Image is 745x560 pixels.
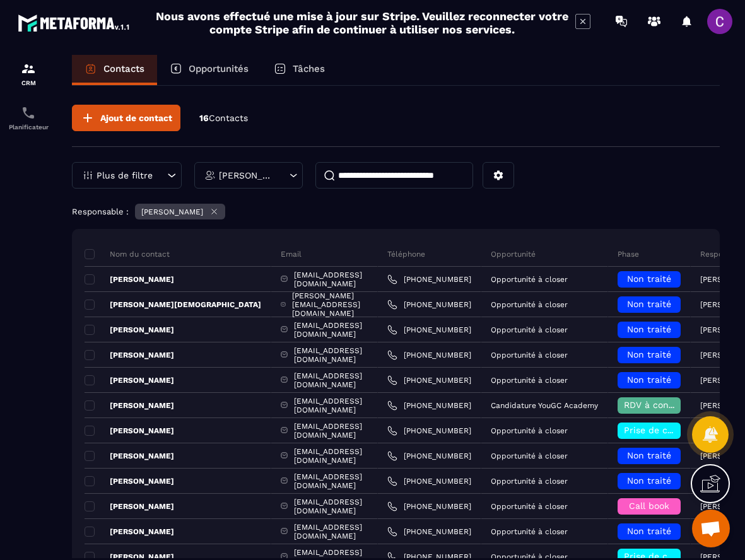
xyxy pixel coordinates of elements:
[21,105,36,120] img: scheduler
[97,171,153,180] p: Plus de filtre
[157,55,261,85] a: Opportunités
[627,526,671,536] span: Non traité
[85,426,174,436] p: [PERSON_NAME]
[85,325,174,335] p: [PERSON_NAME]
[155,9,569,36] h2: Nous avons effectué une mise à jour sur Stripe. Veuillez reconnecter votre compte Stripe afin de ...
[387,426,471,436] a: [PHONE_NUMBER]
[141,207,203,216] p: [PERSON_NAME]
[85,300,261,310] p: [PERSON_NAME][DEMOGRAPHIC_DATA]
[261,55,337,85] a: Tâches
[189,63,249,74] p: Opportunités
[85,274,174,284] p: [PERSON_NAME]
[387,476,471,486] a: [PHONE_NUMBER]
[85,527,174,537] p: [PERSON_NAME]
[100,112,172,124] span: Ajout de contact
[387,527,471,537] a: [PHONE_NUMBER]
[491,426,568,435] p: Opportunité à closer
[627,299,671,309] span: Non traité
[387,350,471,360] a: [PHONE_NUMBER]
[627,324,671,334] span: Non traité
[293,63,325,74] p: Tâches
[491,249,536,259] p: Opportunité
[3,96,54,140] a: schedulerschedulerPlanificateur
[21,61,36,76] img: formation
[491,502,568,511] p: Opportunité à closer
[103,63,144,74] p: Contacts
[491,477,568,486] p: Opportunité à closer
[624,425,741,435] span: Prise de contact effectuée
[627,349,671,359] span: Non traité
[387,400,471,411] a: [PHONE_NUMBER]
[387,249,425,259] p: Téléphone
[387,325,471,335] a: [PHONE_NUMBER]
[491,452,568,460] p: Opportunité à closer
[627,375,671,385] span: Non traité
[491,401,598,410] p: Candidature YouGC Academy
[3,79,54,86] p: CRM
[627,274,671,284] span: Non traité
[627,450,671,460] span: Non traité
[219,171,275,180] p: [PERSON_NAME]
[491,300,568,309] p: Opportunité à closer
[85,249,170,259] p: Nom du contact
[387,451,471,461] a: [PHONE_NUMBER]
[491,351,568,359] p: Opportunité à closer
[85,501,174,511] p: [PERSON_NAME]
[199,112,248,124] p: 16
[387,274,471,284] a: [PHONE_NUMBER]
[209,113,248,123] span: Contacts
[85,375,174,385] p: [PERSON_NAME]
[491,275,568,284] p: Opportunité à closer
[618,249,639,259] p: Phase
[85,350,174,360] p: [PERSON_NAME]
[85,476,174,486] p: [PERSON_NAME]
[72,105,180,131] button: Ajout de contact
[281,249,302,259] p: Email
[692,510,730,547] div: Ouvrir le chat
[387,375,471,385] a: [PHONE_NUMBER]
[624,400,705,410] span: RDV à confimer ❓
[491,376,568,385] p: Opportunité à closer
[72,207,129,216] p: Responsable :
[491,527,568,536] p: Opportunité à closer
[18,11,131,34] img: logo
[85,400,174,411] p: [PERSON_NAME]
[387,300,471,310] a: [PHONE_NUMBER]
[72,55,157,85] a: Contacts
[491,325,568,334] p: Opportunité à closer
[85,451,174,461] p: [PERSON_NAME]
[3,124,54,131] p: Planificateur
[3,52,54,96] a: formationformationCRM
[629,501,669,511] span: Call book
[387,501,471,511] a: [PHONE_NUMBER]
[627,475,671,486] span: Non traité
